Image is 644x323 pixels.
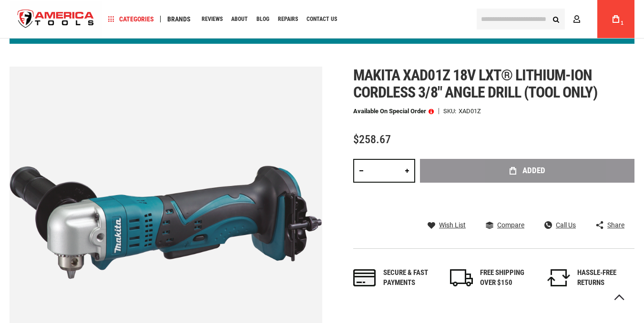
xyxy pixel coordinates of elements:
[497,222,524,228] span: Compare
[353,108,434,115] p: Available on Special Order
[10,1,102,37] img: America Tools
[231,16,248,22] span: About
[443,108,459,114] strong: SKU
[302,13,341,26] a: Contact Us
[353,66,597,101] span: Makita xad01z 18v lxt® lithium-ion cordless 3/8" angle drill (tool only)
[428,221,466,229] a: Wish List
[307,16,337,22] span: Contact Us
[556,222,576,228] span: Call Us
[197,13,227,26] a: Reviews
[278,16,298,22] span: Repairs
[480,268,537,288] div: FREE SHIPPING OVER $150
[547,10,565,28] button: Search
[10,1,102,37] a: store logo
[383,268,440,288] div: Secure & fast payments
[108,16,154,22] span: Categories
[547,269,570,286] img: returns
[227,13,252,26] a: About
[577,268,634,288] div: HASSLE-FREE RETURNS
[607,222,624,228] span: Share
[544,221,576,229] a: Call Us
[256,16,269,22] span: Blog
[486,221,524,229] a: Compare
[621,20,624,26] span: 1
[167,16,191,22] span: Brands
[202,16,223,22] span: Reviews
[274,13,302,26] a: Repairs
[163,13,195,26] a: Brands
[353,269,376,286] img: payments
[450,269,473,286] img: shipping
[104,13,158,26] a: Categories
[439,222,466,228] span: Wish List
[459,108,481,114] div: XAD01Z
[353,133,391,146] span: $258.67
[252,13,274,26] a: Blog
